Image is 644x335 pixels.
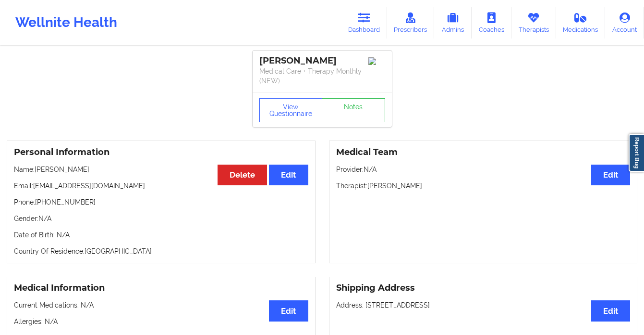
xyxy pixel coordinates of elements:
button: Edit [269,300,308,321]
a: Medications [556,7,606,39]
button: View Questionnaire [259,98,323,122]
img: Image%2Fplaceholer-image.png [368,57,385,65]
p: Phone: [PHONE_NUMBER] [14,197,308,207]
p: Therapist: [PERSON_NAME] [336,181,631,191]
p: Provider: N/A [336,165,631,174]
h3: Personal Information [14,147,308,158]
p: Medical Care + Therapy Monthly (NEW) [259,66,385,86]
p: Country Of Residence: [GEOGRAPHIC_DATA] [14,246,308,256]
a: Report Bug [629,134,644,172]
p: Address: [STREET_ADDRESS] [336,300,631,310]
h3: Medical Information [14,283,308,294]
p: Date of Birth: N/A [14,230,308,240]
button: Edit [591,300,630,321]
a: Account [605,7,644,39]
a: Coaches [472,7,511,39]
h3: Shipping Address [336,283,631,294]
p: Gender: N/A [14,214,308,223]
p: Current Medications: N/A [14,300,308,310]
a: Dashboard [341,7,387,39]
p: Allergies: N/A [14,317,308,326]
button: Delete [218,165,267,185]
a: Notes [322,98,385,122]
h3: Medical Team [336,147,631,158]
p: Email: [EMAIL_ADDRESS][DOMAIN_NAME] [14,181,308,191]
button: Edit [269,165,308,185]
a: Admins [434,7,472,39]
a: Therapists [511,7,556,39]
div: [PERSON_NAME] [259,55,385,66]
p: Name: [PERSON_NAME] [14,165,308,174]
button: Edit [591,165,630,185]
a: Prescribers [387,7,435,39]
